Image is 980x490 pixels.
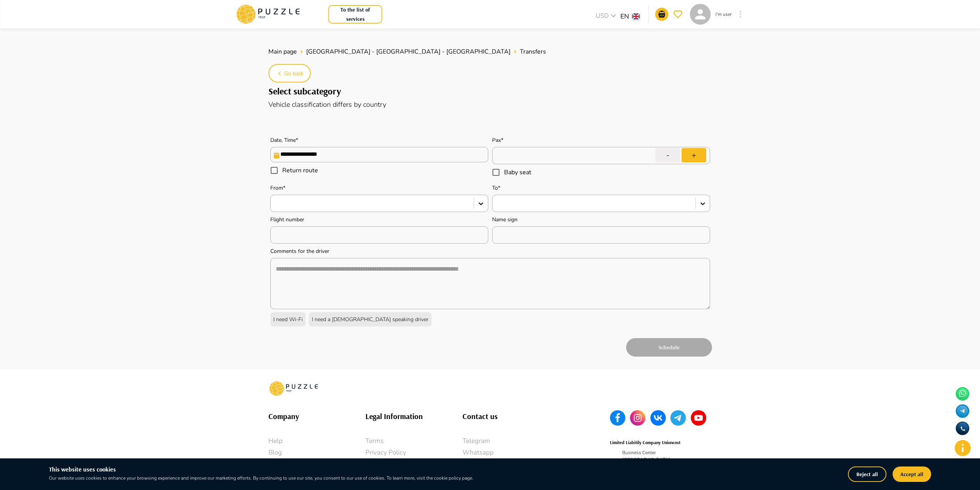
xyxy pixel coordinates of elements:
[672,8,685,21] button: favorite
[268,47,297,56] a: Main page
[620,12,629,22] p: EN
[682,148,706,162] button: +
[520,47,546,56] span: Transfers
[273,315,303,323] p: I need Wi-Fi
[492,216,518,223] label: Name sign
[284,69,303,79] span: Go back
[365,448,462,458] a: Privacy Policy
[848,466,886,482] button: Reject all
[504,168,531,177] span: Baby seat
[270,216,304,223] label: Flight number
[268,99,712,110] p: Vehicle classification differs by country
[270,136,298,144] label: Date, Time*
[328,5,382,24] button: To the list of services
[715,11,732,18] p: I'm user
[268,64,311,83] button: Go back
[268,44,712,59] nav: breadcrumb
[312,315,429,323] p: I need a [DEMOGRAPHIC_DATA] speaking driver
[462,436,560,446] a: Telegram
[270,258,710,309] div: textarea
[268,448,365,458] a: Blog
[655,148,680,162] button: -
[49,475,666,482] p: Our website uses cookies to enhance your browsing experience and improve our marketing efforts. B...
[306,47,511,56] a: [GEOGRAPHIC_DATA] - [GEOGRAPHIC_DATA] - [GEOGRAPHIC_DATA]
[268,86,712,96] h1: Select subcategory
[593,11,620,22] div: USD
[282,166,318,175] span: Return route
[632,13,640,19] img: lang
[462,448,560,458] a: Whatsapp
[270,184,285,192] label: From*
[655,8,668,21] button: notifications
[268,47,297,56] span: Main page
[268,436,365,446] a: Help
[365,436,462,446] a: Terms
[462,410,560,423] h6: Contact us
[610,439,680,446] h6: Limited Liabitily Company Unioncost
[49,465,666,475] h6: This website uses cookies
[268,410,365,423] h6: Company
[270,248,329,255] label: Comments for the driver
[893,466,931,482] button: Accept all
[306,47,511,56] span: [GEOGRAPHIC_DATA] - [GEOGRAPHIC_DATA] - [GEOGRAPHIC_DATA]
[365,410,462,423] h6: Legal Information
